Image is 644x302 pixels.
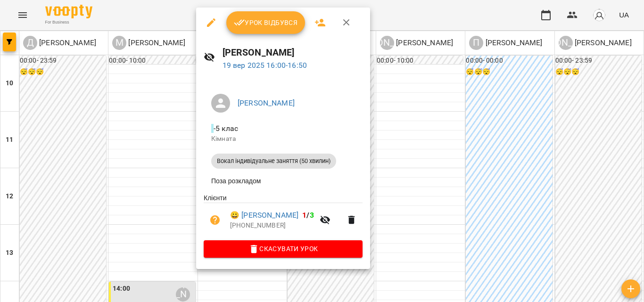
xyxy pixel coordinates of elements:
p: Кімната [211,134,355,144]
a: 19 вер 2025 16:00-16:50 [223,61,307,70]
ul: Клієнти [204,193,363,240]
p: [PHONE_NUMBER] [230,221,314,230]
button: Візит ще не сплачено. Додати оплату? [204,209,226,231]
span: - 5 клас [211,124,240,133]
span: Скасувати Урок [211,243,355,254]
button: Скасувати Урок [204,240,363,257]
span: Урок відбувся [234,17,298,28]
span: 3 [310,211,314,220]
b: / [302,211,314,220]
a: 😀 [PERSON_NAME] [230,210,298,221]
button: Урок відбувся [226,11,305,34]
a: [PERSON_NAME] [238,98,295,107]
span: 1 [302,211,306,220]
li: Поза розкладом [204,172,363,189]
span: Вокал індивідуальне заняття (50 хвилин) [211,157,336,165]
h6: [PERSON_NAME] [223,45,363,60]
